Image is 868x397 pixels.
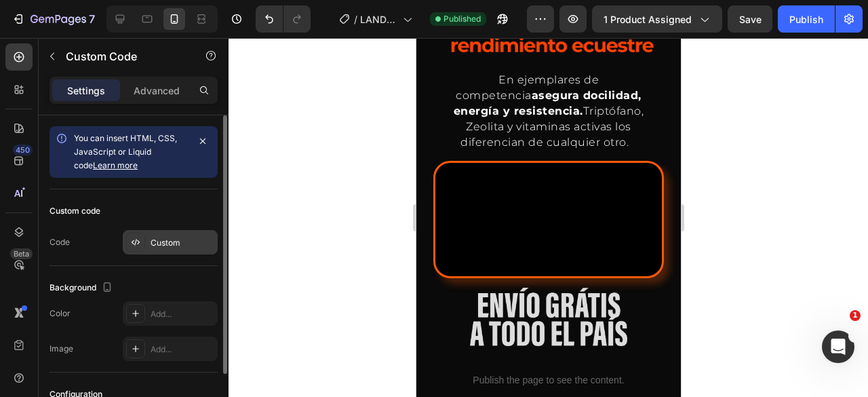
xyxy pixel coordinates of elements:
[728,5,772,33] button: Save
[416,38,681,397] iframe: Design area
[592,5,722,33] button: 1 product assigned
[89,11,95,27] p: 7
[789,12,823,26] div: Publish
[50,279,115,297] div: Background
[5,5,101,33] button: 7
[151,343,214,356] div: Add...
[151,237,214,249] div: Custom
[739,14,762,25] span: Save
[778,5,835,33] button: Publish
[443,13,481,25] span: Published
[134,83,180,98] p: Advanced
[256,5,311,33] div: Undo/Redo
[604,12,692,26] span: 1 product assigned
[50,343,73,355] div: Image
[13,145,33,155] div: 450
[74,133,177,170] span: You can insert HTML, CSS, JavaScript or Liquid code
[354,12,357,26] span: /
[822,330,854,363] iframe: Intercom live chat
[50,205,100,217] div: Custom code
[850,310,861,321] span: 1
[50,307,71,320] div: Color
[93,160,138,170] a: Learn more
[151,308,214,320] div: Add...
[10,248,33,259] div: Beta
[360,12,397,26] span: LANDING POTROS Y EQUINOS
[66,48,181,64] p: Custom Code
[50,236,70,248] div: Code
[67,83,105,98] p: Settings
